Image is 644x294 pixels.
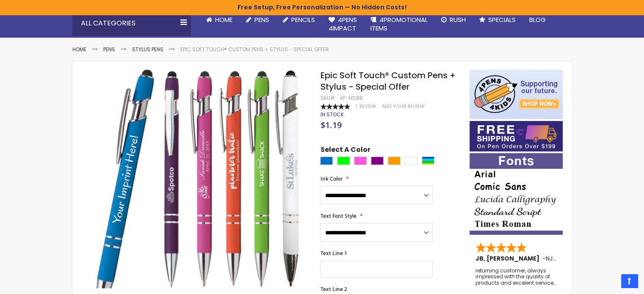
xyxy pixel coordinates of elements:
a: Blog [522,11,553,29]
a: 4Pens4impact [322,11,364,38]
a: Home [199,11,239,29]
div: White [405,157,417,165]
span: Specials [488,15,516,24]
a: 1 Review [355,103,377,110]
span: Review [359,103,376,110]
span: Blog [529,15,546,24]
div: Pink [354,157,367,165]
a: Pencils [276,11,322,29]
a: Rush [434,11,473,29]
a: 4PROMOTIONALITEMS [364,11,434,38]
span: NJ [546,254,556,263]
div: Assorted [422,157,434,165]
span: Pencils [291,15,315,24]
span: 4Pens 4impact [329,15,357,33]
span: Text Font Style [320,212,356,220]
a: Specials [473,11,522,29]
div: 4P-MS8b [339,95,362,102]
span: 1 [355,103,357,110]
div: Orange [388,157,401,165]
div: returning customer, always impressed with the quality of products and excelent service, will retu... [475,268,558,286]
span: - , [542,254,616,263]
div: All Categories [72,11,191,36]
a: Pens [239,11,276,29]
strong: SKU [320,94,336,102]
span: Rush [450,15,466,24]
img: font-personalization-examples [470,153,563,235]
a: Add Your Review [381,103,424,110]
span: Epic Soft Touch® Custom Pens + Stylus - Special Offer [320,69,455,93]
div: Availability [320,111,343,118]
a: Home [72,46,86,53]
span: Home [215,15,232,24]
span: $1.19 [320,119,341,131]
a: Stylus Pens [132,46,163,53]
span: In stock [320,111,343,118]
span: Text Line 2 [320,286,347,293]
a: Pens [103,46,115,53]
div: Blue Light [320,157,333,165]
div: Lime Green [337,157,350,165]
img: 4pens 4 kids [470,70,563,119]
span: JB, [PERSON_NAME] [475,254,542,263]
span: Pens [254,15,269,24]
a: Top [621,274,638,288]
li: Epic Soft Touch® Custom Pens + Stylus - Special Offer [180,46,329,53]
div: Purple [371,157,384,165]
span: 4PROMOTIONAL ITEMS [370,15,428,33]
img: Epic Soft Touch® Custom Pens + Stylus - Special Offer [89,69,309,289]
img: Free shipping on orders over $199 [470,121,563,151]
span: Select A Color [320,145,370,157]
span: Ink Color [320,175,342,182]
span: Text Line 1 [320,250,347,257]
div: 100% [320,104,350,110]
